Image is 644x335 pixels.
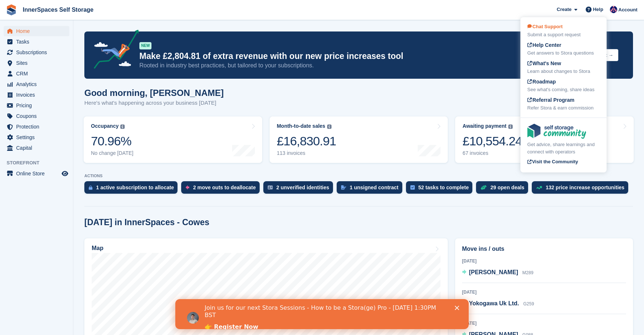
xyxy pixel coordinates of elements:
[337,181,406,197] a: 1 unsigned contract
[618,6,637,14] span: Account
[462,320,626,327] div: [DATE]
[4,79,69,89] a: menu
[350,185,399,190] div: 1 unsigned contract
[527,159,578,164] span: Visit the Community
[610,6,617,13] img: Dominic Hampson
[532,181,632,197] a: 132 price increase opportunities
[593,6,603,13] span: Help
[527,96,600,112] a: Referral Program Refer Stora & earn commission
[527,42,561,48] span: Help Center
[4,100,69,111] a: menu
[4,90,69,100] a: menu
[523,301,534,306] span: G259
[4,132,69,142] a: menu
[508,124,513,129] img: icon-info-grey-7440780725fd019a000dd9b08b2336e03edf1995a4989e88bcd33f0948082b44.svg
[536,186,542,189] img: price_increase_opportunities-93ffe204e8149a01c8c9dc8f82e8f89637d9d84a8eef4429ea346261dce0b2c0.svg
[527,78,600,93] a: Roadmap See what's coming, share ideas
[527,79,556,85] span: Roadmap
[469,269,518,275] span: [PERSON_NAME]
[91,150,133,156] div: No change [DATE]
[120,124,125,129] img: icon-info-grey-7440780725fd019a000dd9b08b2336e03edf1995a4989e88bcd33f0948082b44.svg
[16,26,60,36] span: Home
[480,185,487,190] img: deal-1b604bf984904fb50ccaf53a9ad4b4a5d6e5aea283cecdc64d6e3604feb123c2.svg
[16,143,60,153] span: Capital
[527,41,600,57] a: Help Center Get answers to Stora questions
[16,111,60,121] span: Coupons
[546,185,625,190] div: 132 price increase opportunities
[186,185,189,190] img: move_outs_to_deallocate_icon-f764333ba52eb49d3ac5e1228854f67142a1ed5810a6f6cc68b1a99e826820c5.svg
[277,123,325,129] div: Month-to-date sales
[16,37,60,47] span: Tasks
[16,79,60,89] span: Analytics
[527,124,600,167] a: Get advice, share learnings and connect with operators Visit the Community
[462,258,626,264] div: [DATE]
[139,42,151,49] div: NEW
[16,122,60,132] span: Protection
[469,300,519,306] span: Yokogawa Uk Ltd.
[522,270,533,275] span: M289
[527,124,586,139] img: community-logo-e120dcb29bea30313fccf008a00513ea5fe9ad107b9d62852cae38739ed8438e.svg
[6,4,17,15] img: stora-icon-8386f47178a22dfd0bd8f6a31ec36ba5ce8667c1dd55bd0f319d3a0aa187defe.svg
[139,62,569,70] p: Rooted in industry best practices, but tailored to your subscriptions.
[4,47,69,57] a: menu
[557,6,571,13] span: Create
[16,47,60,57] span: Subscriptions
[96,185,174,190] div: 1 active subscription to allocate
[462,123,506,129] div: Awaiting payment
[4,122,69,132] a: menu
[462,299,534,309] a: Yokogawa Uk Ltd. G259
[181,181,263,197] a: 2 move outs to deallocate
[462,150,522,156] div: 67 invoices
[84,99,224,107] p: Here's what's happening across your business [DATE]
[527,104,600,112] div: Refer Stora & earn commission
[455,116,634,163] a: Awaiting payment £10,554.24 67 invoices
[4,143,69,153] a: menu
[84,116,262,163] a: Occupancy 70.96% No change [DATE]
[462,134,522,149] div: £10,554.24
[29,24,83,32] a: 👉 Register Now
[268,185,273,190] img: verify_identity-adf6edd0f0f0b5bbfe63781bf79b02c33cf7c696d77639b501bdc392416b5a36.svg
[527,49,600,57] div: Get answers to Stora questions
[462,245,626,253] h2: Move ins / outs
[84,88,224,98] h1: Good morning, [PERSON_NAME]
[410,185,415,190] img: task-75834270c22a3079a89374b754ae025e5fb1db73e45f91037f5363f120a921f8.svg
[139,51,569,62] p: Make £2,804.81 of extra revenue with our new price increases tool
[16,168,60,179] span: Online Store
[88,30,139,71] img: price-adjustments-announcement-icon-8257ccfd72463d97f412b2fc003d46551f7dbcb40ab6d574587a9cd5c0d94...
[4,111,69,121] a: menu
[462,289,626,295] div: [DATE]
[84,217,209,227] h2: [DATE] in InnerSpaces - Cowes
[89,185,92,190] img: active_subscription_to_allocate_icon-d502201f5373d7db506a760aba3b589e785aa758c864c3986d89f69b8ff3...
[84,181,181,197] a: 1 active subscription to allocate
[406,181,476,197] a: 52 tasks to complete
[527,97,574,103] span: Referral Program
[527,141,600,155] div: Get advice, share learnings and connect with operators
[16,58,60,68] span: Sites
[327,124,332,129] img: icon-info-grey-7440780725fd019a000dd9b08b2336e03edf1995a4989e88bcd33f0948082b44.svg
[16,100,60,111] span: Pricing
[277,134,336,149] div: £16,830.91
[527,60,600,75] a: What's New Learn about changes to Stora
[277,150,336,156] div: 113 invoices
[92,245,103,252] h2: Map
[4,37,69,47] a: menu
[4,58,69,68] a: menu
[4,168,69,179] a: menu
[16,90,60,100] span: Invoices
[341,185,346,190] img: contract_signature_icon-13c848040528278c33f63329250d36e43548de30e8caae1d1a13099fd9432cc5.svg
[277,185,329,190] div: 2 unverified identities
[418,185,469,190] div: 52 tasks to complete
[527,86,600,93] div: See what's coming, share ideas
[279,7,287,11] div: Close
[84,174,633,178] p: ACTIONS
[7,159,73,167] span: Storefront
[193,185,256,190] div: 2 move outs to deallocate
[91,134,133,149] div: 70.96%
[270,116,448,163] a: Month-to-date sales £16,830.91 113 invoices
[16,132,60,142] span: Settings
[476,181,532,197] a: 29 open deals
[91,123,118,129] div: Occupancy
[527,24,563,29] span: Chat Support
